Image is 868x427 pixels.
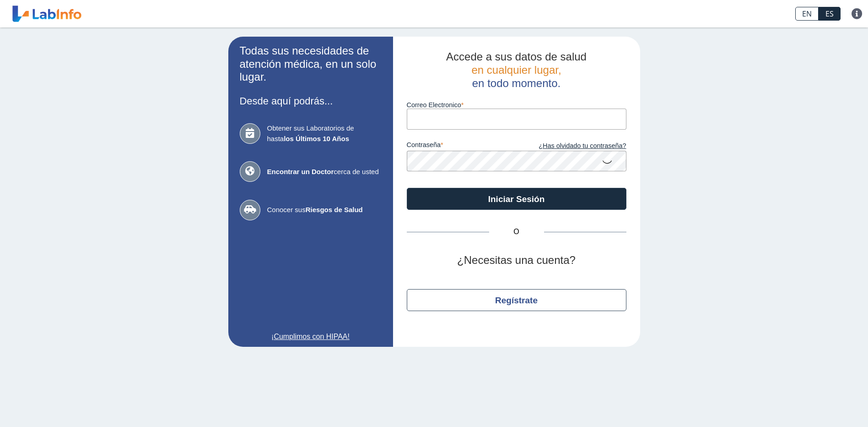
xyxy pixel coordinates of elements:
button: Regístrate [407,289,626,311]
h2: Todas sus necesidades de atención médica, en un solo lugar. [240,44,382,84]
b: Riesgos de Salud [306,206,363,213]
span: Accede a sus datos de salud [446,50,587,63]
a: ¡Cumplimos con HIPAA! [240,331,382,342]
h2: ¿Necesitas una cuenta? [407,254,626,267]
button: Iniciar Sesión [407,188,626,210]
span: en cualquier lugar, [471,64,561,76]
span: Conocer sus [267,205,382,215]
span: en todo momento. [472,77,561,89]
a: ¿Has olvidado tu contraseña? [517,141,626,151]
span: Obtener sus Laboratorios de hasta [267,123,382,144]
span: cerca de usted [267,167,382,177]
a: ES [819,7,841,21]
b: Encontrar un Doctor [267,168,334,175]
label: contraseña [407,141,517,151]
span: O [489,226,544,237]
b: los Últimos 10 Años [284,135,349,142]
label: Correo Electronico [407,101,626,109]
a: EN [795,7,819,21]
h3: Desde aquí podrás... [240,95,382,107]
